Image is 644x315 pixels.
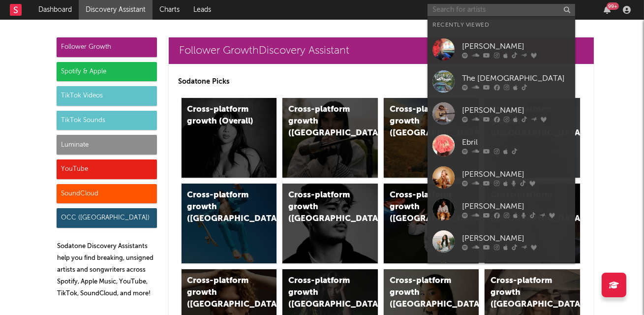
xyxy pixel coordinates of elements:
p: Sodatone Discovery Assistants help you find breaking, unsigned artists and songwriters across Spo... [58,241,157,300]
a: [PERSON_NAME] [428,33,575,65]
div: 99 + [607,2,619,10]
div: Cross-platform growth ([GEOGRAPHIC_DATA]) [390,275,457,311]
div: Ebril [462,136,570,148]
a: [PERSON_NAME] [428,257,575,289]
a: Cross-platform growth (Overall) [182,98,277,178]
div: OCC ([GEOGRAPHIC_DATA]) [57,208,157,228]
div: TikTok Videos [57,86,157,106]
a: Cross-platform growth ([GEOGRAPHIC_DATA]) [384,98,479,178]
div: Spotify & Apple [57,62,157,82]
a: Cross-platform growth ([GEOGRAPHIC_DATA]/GSA) [384,184,479,263]
div: The [DEMOGRAPHIC_DATA] [462,72,570,84]
a: [PERSON_NAME] [428,161,575,193]
a: The [DEMOGRAPHIC_DATA] [428,65,575,97]
div: Cross-platform growth ([GEOGRAPHIC_DATA]) [288,104,355,139]
a: Ebril [428,129,575,161]
p: Sodatone Picks [179,76,584,88]
div: [PERSON_NAME] [462,40,570,52]
div: [PERSON_NAME] [462,232,570,244]
div: [PERSON_NAME] [462,168,570,180]
div: [PERSON_NAME] [462,200,570,212]
input: Search for artists [428,4,575,16]
div: TikTok Sounds [57,111,157,130]
div: Follower Growth [57,37,157,57]
button: 99+ [604,6,611,14]
a: Cross-platform growth ([GEOGRAPHIC_DATA]) [282,184,378,263]
a: [PERSON_NAME] [428,193,575,225]
div: SoundCloud [57,184,157,204]
a: Cross-platform growth ([GEOGRAPHIC_DATA]) [282,98,378,178]
div: Cross-platform growth ([GEOGRAPHIC_DATA]) [288,189,355,225]
div: Cross-platform growth ([GEOGRAPHIC_DATA]) [187,275,254,311]
div: Cross-platform growth ([GEOGRAPHIC_DATA]) [491,275,557,311]
a: Follower GrowthDiscovery Assistant [169,37,594,64]
div: Cross-platform growth ([GEOGRAPHIC_DATA]) [288,275,355,311]
a: [PERSON_NAME] [428,97,575,129]
a: Cross-platform growth ([GEOGRAPHIC_DATA]) [182,184,277,263]
div: Luminate [57,135,157,155]
div: Cross-platform growth ([GEOGRAPHIC_DATA]) [187,189,254,225]
div: Recently Viewed [432,19,570,31]
a: [PERSON_NAME] [428,225,575,257]
div: Cross-platform growth ([GEOGRAPHIC_DATA]) [390,104,457,139]
div: YouTube [57,159,157,179]
div: Cross-platform growth (Overall) [187,104,254,127]
div: Cross-platform growth ([GEOGRAPHIC_DATA]/GSA) [390,189,457,225]
div: [PERSON_NAME] [462,104,570,116]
